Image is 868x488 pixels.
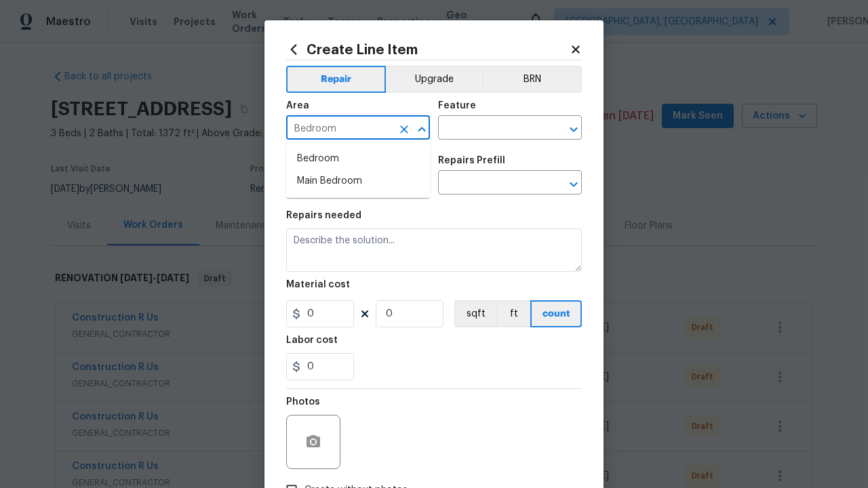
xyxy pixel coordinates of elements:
[530,300,582,327] button: count
[286,148,430,170] li: Bedroom
[286,280,350,289] h5: Material cost
[286,101,309,110] h5: Area
[438,156,505,165] h5: Repairs Prefill
[482,66,582,93] button: BRN
[286,211,361,220] h5: Repairs needed
[412,120,431,139] button: Close
[386,66,483,93] button: Upgrade
[286,66,386,93] button: Repair
[496,300,530,327] button: ft
[286,42,570,57] h2: Create Line Item
[286,397,320,407] h5: Photos
[564,175,583,194] button: Open
[286,170,430,192] li: Main Bedroom
[286,335,338,345] h5: Labor cost
[395,120,414,139] button: Clear
[454,300,496,327] button: sqft
[438,101,476,110] h5: Feature
[564,120,583,139] button: Open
